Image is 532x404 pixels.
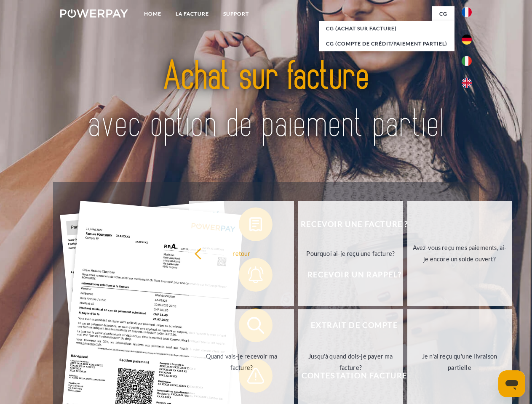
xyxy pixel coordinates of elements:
[60,9,128,18] img: logo-powerpay-white.svg
[462,56,472,66] img: it
[303,247,398,259] div: Pourquoi ai-je reçu une facture?
[194,247,289,259] div: retour
[498,370,525,397] iframe: Bouton de lancement de la fenêtre de messagerie
[412,351,507,373] div: Je n'ai reçu qu'une livraison partielle
[462,78,472,88] img: en
[319,21,454,36] a: CG (achat sur facture)
[194,351,289,373] div: Quand vais-je recevoir ma facture?
[412,242,507,265] div: Avez-vous reçu mes paiements, ai-je encore un solde ouvert?
[319,36,454,51] a: CG (Compte de crédit/paiement partiel)
[462,35,472,45] img: de
[407,201,512,306] a: Avez-vous reçu mes paiements, ai-je encore un solde ouvert?
[216,6,256,21] a: Support
[462,7,472,17] img: fr
[432,6,454,21] a: CG
[168,6,216,21] a: LA FACTURE
[137,6,168,21] a: Home
[80,40,452,161] img: title-powerpay_fr.svg
[303,351,398,373] div: Jusqu'à quand dois-je payer ma facture?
